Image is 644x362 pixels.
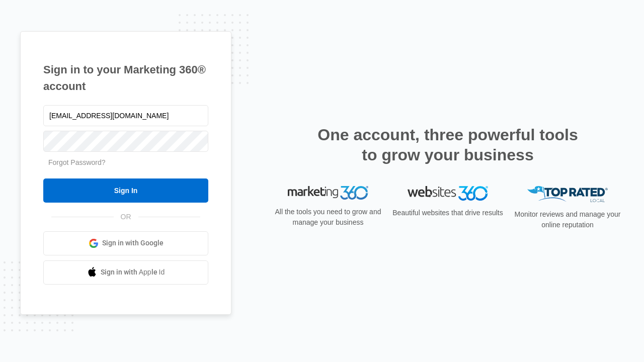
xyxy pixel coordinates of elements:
[511,209,624,230] p: Monitor reviews and manage your online reputation
[102,238,164,248] span: Sign in with Google
[43,61,208,95] h1: Sign in to your Marketing 360® account
[391,208,504,218] p: Beautiful websites that drive results
[43,105,208,126] input: Email
[527,186,608,203] img: Top Rated Local
[288,186,368,200] img: Marketing 360
[43,231,208,255] a: Sign in with Google
[314,125,581,165] h2: One account, three powerful tools to grow your business
[43,178,208,203] input: Sign In
[101,267,165,278] span: Sign in with Apple Id
[408,186,488,201] img: Websites 360
[43,260,208,285] a: Sign in with Apple Id
[272,207,384,228] p: All the tools you need to grow and manage your business
[114,212,138,222] span: OR
[48,158,106,166] a: Forgot Password?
